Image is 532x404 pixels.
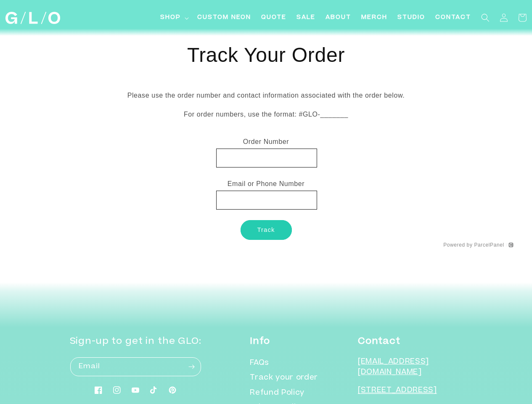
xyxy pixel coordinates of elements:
a: Quote [256,8,291,27]
span: Studio [397,13,425,22]
span: Order Number [243,138,289,145]
span: SALE [296,13,315,22]
summary: Search [476,8,495,27]
span: About [326,13,351,22]
span: Shop [160,13,181,22]
img: line [506,243,507,247]
span: Custom Neon [197,13,251,22]
a: Studio [392,8,430,27]
span: Email or Phone Number [228,180,304,187]
summary: Shop [155,8,192,27]
a: Custom Neon [192,8,256,27]
span: Quote [261,13,286,22]
a: Merch [356,8,392,27]
a: FAQs [250,358,269,371]
img: GLO Studio [5,12,60,24]
strong: Info [250,337,270,346]
a: Track your order [250,371,318,386]
h2: Sign-up to get in the GLO: [70,335,201,348]
button: Track [241,220,292,240]
button: Subscribe [183,357,201,377]
a: Powered by ParcelPanel [443,242,504,248]
a: About [320,8,356,27]
a: GLO Studio [2,9,63,27]
span: Contact [435,13,471,22]
img: channelwill [508,242,513,247]
strong: Contact [358,337,400,346]
iframe: Chat Widget [490,364,532,404]
a: [STREET_ADDRESS] [358,387,437,394]
div: Please use the order number and contact information associated with the order below. [19,81,513,136]
a: Contact [430,8,476,27]
a: SALE [291,8,320,27]
h1: Track Your Order [19,43,513,68]
input: Email [70,357,201,376]
p: [EMAIL_ADDRESS][DOMAIN_NAME] [358,357,463,378]
a: Refund Policy [250,386,304,401]
span: Merch [361,13,387,22]
p: For order numbers, use the format: #GLO-_______ [19,109,513,121]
